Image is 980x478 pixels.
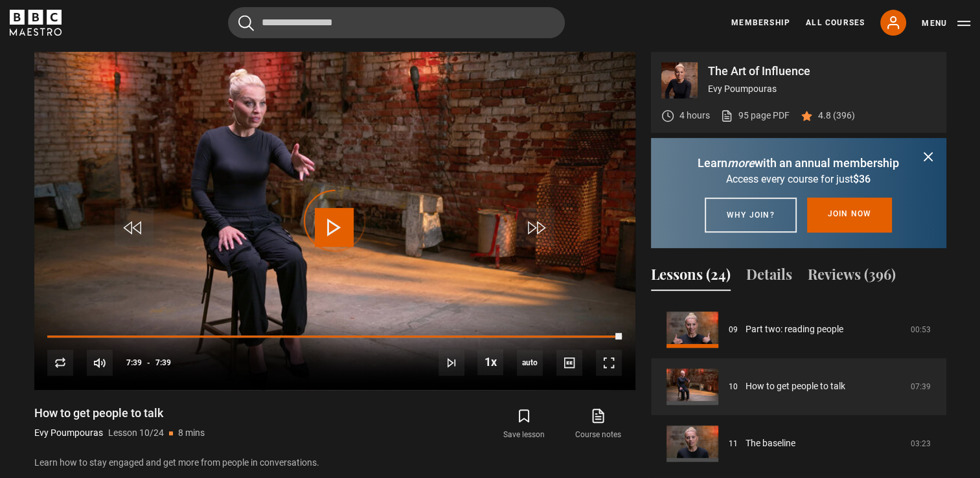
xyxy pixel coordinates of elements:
[126,351,142,374] span: 7:39
[517,350,543,376] div: Current quality: 720p
[47,336,621,338] div: Progress Bar
[705,198,797,233] a: Why join?
[708,82,936,96] p: Evy Poumpouras
[746,323,843,336] a: Part two: reading people
[487,405,561,443] button: Save lesson
[596,350,622,376] button: Fullscreen
[720,109,790,122] a: 95 page PDF
[667,172,931,187] p: Access every course for just
[807,198,893,233] a: Join now
[922,17,970,30] button: Toggle navigation
[561,405,635,443] a: Course notes
[34,426,103,440] p: Evy Poumpouras
[727,156,755,170] i: more
[147,358,150,367] span: -
[108,426,164,440] p: Lesson 10/24
[228,7,565,38] input: Search
[439,350,464,376] button: Next Lesson
[34,405,205,421] h1: How to get people to talk
[556,350,582,376] button: Captions
[47,350,73,376] button: Replay
[155,351,171,374] span: 7:39
[818,109,855,122] p: 4.8 (396)
[806,17,865,28] a: All Courses
[746,380,845,393] a: How to get people to talk
[651,264,731,291] button: Lessons (24)
[34,52,635,390] video-js: Video Player
[679,109,710,122] p: 4 hours
[34,456,635,470] p: Learn how to stay engaged and get more from people in conversations.
[178,426,205,440] p: 8 mins
[667,154,931,172] p: Learn with an annual membership
[87,350,113,376] button: Mute
[517,350,543,376] span: auto
[808,264,896,291] button: Reviews (396)
[477,349,503,375] button: Playback Rate
[731,17,790,28] a: Membership
[853,173,871,185] span: $36
[746,437,795,450] a: The baseline
[238,15,254,31] button: Submit the search query
[708,65,936,77] p: The Art of Influence
[746,264,792,291] button: Details
[10,10,62,36] svg: BBC Maestro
